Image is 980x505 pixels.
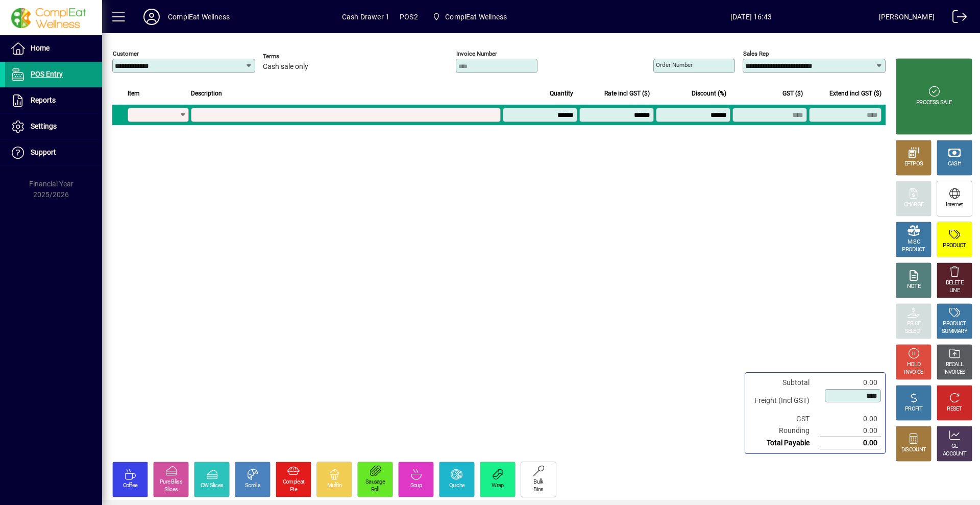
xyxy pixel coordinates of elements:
div: DELETE [946,279,963,287]
div: CASH [948,160,961,168]
td: Total Payable [749,437,820,449]
div: INVOICES [943,369,965,376]
div: Bins [533,486,543,494]
div: INVOICE [904,369,923,376]
div: CW Slices [201,482,224,490]
span: Terms [263,53,324,60]
a: Support [5,140,102,165]
div: PRODUCT [943,242,966,250]
mat-label: Invoice number [456,50,497,57]
div: CHARGE [904,201,924,209]
div: PRODUCT [943,320,966,328]
div: ComplEat Wellness [168,9,230,25]
div: PROCESS SALE [916,99,952,107]
a: Home [5,36,102,61]
span: GST ($) [782,88,803,99]
td: Freight (Incl GST) [749,389,820,413]
td: Rounding [749,425,820,437]
div: Coffee [123,482,138,490]
div: PRODUCT [902,246,925,254]
div: SUMMARY [942,328,967,335]
div: PROFIT [905,405,922,413]
div: Roll [371,486,379,494]
span: Rate incl GST ($) [604,88,650,99]
div: Scrolls [245,482,260,490]
span: Cash sale only [263,63,308,71]
div: LINE [949,287,960,295]
span: Support [31,148,56,156]
div: SELECT [905,328,923,335]
td: 0.00 [820,377,881,389]
a: Reports [5,88,102,113]
div: NOTE [907,283,920,291]
a: Logout [945,2,967,35]
div: [PERSON_NAME] [879,9,935,25]
span: Home [31,44,50,52]
button: Profile [135,8,168,26]
span: ComplEat Wellness [445,9,507,25]
div: Sausage [365,478,385,486]
span: Item [128,88,140,99]
td: 0.00 [820,437,881,449]
div: Internet [946,201,963,209]
div: Soup [410,482,422,490]
span: POS2 [400,9,418,25]
div: ACCOUNT [943,450,966,458]
div: RESET [947,405,962,413]
span: Description [191,88,222,99]
span: Extend incl GST ($) [829,88,881,99]
span: Reports [31,96,56,104]
td: 0.00 [820,425,881,437]
div: GL [951,443,958,450]
div: Slices [164,486,178,494]
td: 0.00 [820,413,881,425]
span: Discount (%) [692,88,726,99]
a: Settings [5,114,102,139]
div: Quiche [449,482,465,490]
td: GST [749,413,820,425]
mat-label: Customer [113,50,139,57]
div: PRICE [907,320,921,328]
div: DISCOUNT [901,446,926,454]
span: [DATE] 16:43 [623,9,879,25]
div: Muffin [327,482,342,490]
div: Compleat [283,478,304,486]
div: EFTPOS [904,160,923,168]
mat-label: Sales rep [743,50,769,57]
span: POS Entry [31,70,63,78]
span: ComplEat Wellness [428,8,511,26]
div: Wrap [492,482,503,490]
div: HOLD [907,361,920,369]
div: Bulk [533,478,543,486]
span: Cash Drawer 1 [342,9,389,25]
td: Subtotal [749,377,820,389]
div: Pure Bliss [160,478,182,486]
div: Pie [290,486,297,494]
div: RECALL [946,361,964,369]
div: MISC [908,238,920,246]
mat-label: Order number [656,61,693,68]
span: Settings [31,122,57,130]
span: Quantity [550,88,573,99]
